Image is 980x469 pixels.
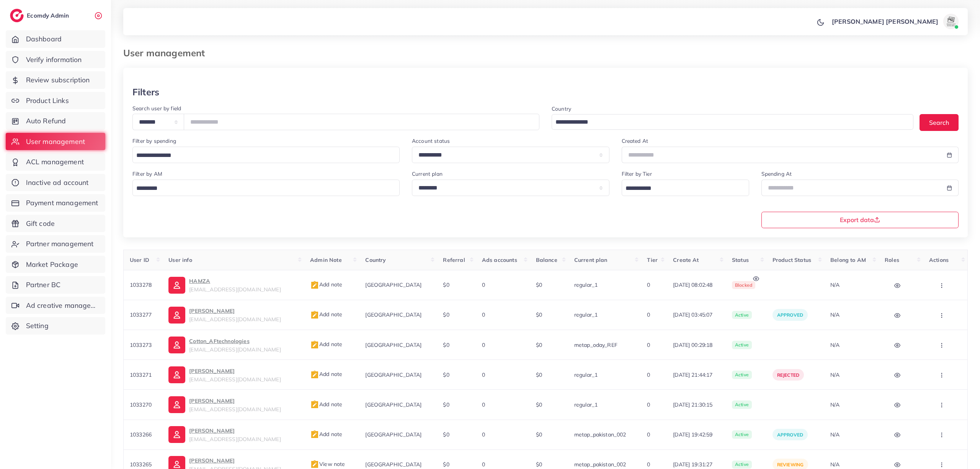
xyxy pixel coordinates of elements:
[574,342,617,348] span: metap_oday_REF
[168,337,298,353] a: Cotton_AFtechnologies[EMAIL_ADDRESS][DOMAIN_NAME]
[647,311,650,318] span: 0
[647,257,658,263] span: Tier
[6,71,105,89] a: Review subscription
[920,114,959,131] button: Search
[189,406,281,413] span: [EMAIL_ADDRESS][DOMAIN_NAME]
[536,257,557,263] span: Balance
[26,157,84,167] span: ACL management
[830,431,840,438] span: N/A
[26,239,94,249] span: Partner management
[365,461,421,468] span: [GEOGRAPHIC_DATA]
[830,311,840,318] span: N/A
[929,257,949,263] span: Actions
[365,311,421,318] span: [GEOGRAPHIC_DATA]
[732,400,752,409] span: active
[443,461,449,468] span: $0
[647,371,650,378] span: 0
[189,376,281,383] span: [EMAIL_ADDRESS][DOMAIN_NAME]
[130,401,152,408] span: 1033270
[830,371,840,378] span: N/A
[673,371,720,379] span: [DATE] 21:44:17
[482,257,517,263] span: Ads accounts
[412,170,443,178] label: Current plan
[132,105,181,112] label: Search user by field
[26,301,100,310] span: Ad creative management
[26,178,89,188] span: Inactive ad account
[647,401,650,408] span: 0
[830,401,840,408] span: N/A
[647,281,650,288] span: 0
[777,462,804,467] span: reviewing
[777,432,803,438] span: approved
[26,260,78,270] span: Market Package
[673,257,699,263] span: Create At
[26,96,69,106] span: Product Links
[10,9,71,22] a: logoEcomdy Admin
[482,342,485,348] span: 0
[443,311,449,318] span: $0
[574,371,598,378] span: regular_1
[130,342,152,348] span: 1033273
[168,426,298,443] a: [PERSON_NAME][EMAIL_ADDRESS][DOMAIN_NAME]
[6,174,105,191] a: Inactive ad account
[310,400,319,409] img: admin_note.cdd0b510.svg
[732,430,752,439] span: active
[622,180,749,196] div: Search for option
[536,342,542,348] span: $0
[130,461,152,468] span: 1033265
[6,297,105,314] a: Ad creative management
[168,366,298,383] a: [PERSON_NAME][EMAIL_ADDRESS][DOMAIN_NAME]
[365,257,386,263] span: Country
[310,430,319,439] img: admin_note.cdd0b510.svg
[647,342,650,348] span: 0
[840,217,880,223] span: Export data
[673,431,720,438] span: [DATE] 19:42:59
[189,316,281,323] span: [EMAIL_ADDRESS][DOMAIN_NAME]
[310,311,342,318] span: Add note
[482,401,485,408] span: 0
[26,198,98,208] span: Payment management
[732,461,752,469] span: active
[365,342,421,348] span: [GEOGRAPHIC_DATA]
[168,276,298,293] a: HAMZA[EMAIL_ADDRESS][DOMAIN_NAME]
[26,75,90,85] span: Review subscription
[26,55,82,65] span: Verify information
[365,401,421,408] span: [GEOGRAPHIC_DATA]
[130,371,152,378] span: 1033271
[365,371,421,378] span: [GEOGRAPHIC_DATA]
[189,426,281,435] p: [PERSON_NAME]
[574,431,626,438] span: metap_pakistan_002
[6,92,105,109] a: Product Links
[6,215,105,232] a: Gift code
[536,461,542,468] span: $0
[168,366,185,383] img: ic-user-info.36bf1079.svg
[130,311,152,318] span: 1033277
[647,461,650,468] span: 0
[310,431,342,438] span: Add note
[443,371,449,378] span: $0
[134,150,390,162] input: Search for option
[168,396,298,413] a: [PERSON_NAME][EMAIL_ADDRESS][DOMAIN_NAME]
[777,372,799,378] span: rejected
[536,311,542,318] span: $0
[26,116,66,126] span: Auto Refund
[168,307,185,324] img: ic-user-info.36bf1079.svg
[189,286,281,293] span: [EMAIL_ADDRESS][DOMAIN_NAME]
[189,436,281,443] span: [EMAIL_ADDRESS][DOMAIN_NAME]
[828,14,962,29] a: [PERSON_NAME] [PERSON_NAME]avatar
[310,401,342,408] span: Add note
[443,342,449,348] span: $0
[132,137,176,145] label: Filter by spending
[189,337,281,346] p: Cotton_AFtechnologies
[673,311,720,319] span: [DATE] 03:45:07
[673,401,720,409] span: [DATE] 21:30:15
[412,137,450,145] label: Account status
[673,281,720,289] span: [DATE] 08:02:48
[189,456,281,465] p: [PERSON_NAME]
[830,257,866,263] span: Belong to AM
[574,401,598,408] span: regular_1
[443,281,449,288] span: $0
[6,256,105,273] a: Market Package
[130,257,149,263] span: User ID
[168,257,192,263] span: User info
